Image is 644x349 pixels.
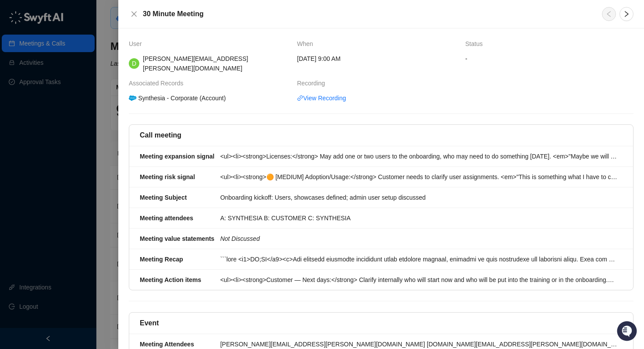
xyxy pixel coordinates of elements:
a: Powered byPylon [62,144,106,151]
div: <ul><li><strong>🟠 [MEDIUM] Adoption/Usage:</strong> Customer needs to clarify user assignments. <... [220,172,617,182]
button: Start new chat [149,82,159,92]
h2: How can we help? [9,49,159,63]
span: right [623,11,630,18]
span: D [132,59,136,68]
strong: Meeting risk signal [140,173,195,180]
div: 📶 [39,123,46,130]
img: Swyft AI [9,9,26,26]
div: We're offline, we'll be back soon [30,88,114,95]
a: 📚Docs [5,119,36,135]
a: linkView Recording [297,93,346,103]
strong: Meeting expansion signal [140,153,214,160]
div: A: SYNTHESIA B: CUSTOMER C: SYNTHESIA [220,213,617,223]
h5: Call meeting [140,130,181,141]
h5: Event [140,318,159,328]
img: 5124521997842_fc6d7dfcefe973c2e489_88.png [9,79,25,95]
span: [PERSON_NAME][EMAIL_ADDRESS][PERSON_NAME][DOMAIN_NAME] [143,55,248,72]
span: Docs [18,123,32,131]
i: Not Discussed [220,235,260,242]
span: [DATE] 9:00 AM [297,54,340,63]
div: Onboarding kickoff: Users, showcases defined; admin user setup discussed [220,193,617,202]
strong: Meeting Recap [140,256,183,263]
iframe: Open customer support [616,320,640,344]
a: 📶Status [36,119,71,135]
div: [PERSON_NAME][EMAIL_ADDRESS][PERSON_NAME][DOMAIN_NAME] [DOMAIN_NAME][EMAIL_ADDRESS][PERSON_NAME][... [220,339,617,349]
span: link [297,95,303,101]
div: 📚 [9,123,16,130]
span: Pylon [87,144,106,151]
div: Start new chat [30,79,144,88]
span: User [129,39,146,49]
span: - [465,54,633,63]
span: Associated Records [129,78,188,88]
span: Recording [297,78,329,88]
button: Close [129,9,139,19]
span: Status [48,123,67,131]
div: Synthesia - Corporate (Account) [127,93,227,103]
h5: 30 Minute Meeting [143,9,591,19]
strong: Meeting attendees [140,215,193,222]
p: Welcome 👋 [9,35,159,49]
div: ```lore <i1>DO;SI</a9><c>Adi elitsedd eiusmodte incididunt utlab etdolore magnaal, enimadmi ve qu... [220,254,617,264]
strong: Meeting Attendees [140,341,194,348]
div: <ul><li><strong>Licenses:</strong> May add one or two users to the onboarding, who may need to do... [220,152,617,161]
strong: Meeting Action items [140,276,201,283]
strong: Meeting Subject [140,194,187,201]
span: close [131,11,138,18]
strong: Meeting value statements [140,235,214,242]
span: When [297,39,318,49]
span: Status [465,39,487,49]
div: <ul><li><strong>Customer — Next days:</strong> Clarify internally who will start now and who will... [220,275,617,285]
